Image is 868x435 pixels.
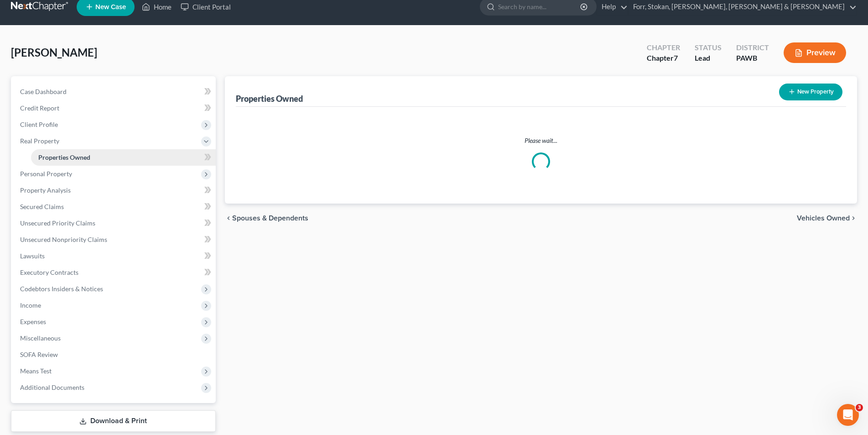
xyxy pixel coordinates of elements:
p: Please wait... [243,136,839,145]
span: Unsecured Priority Claims [20,219,95,227]
span: 3 [856,404,863,411]
a: Download & Print [11,410,216,432]
div: Chapter [647,53,680,63]
span: Additional Documents [20,383,84,391]
i: chevron_right [850,215,857,222]
span: Spouses & Dependents [232,215,308,222]
button: Vehicles Owned chevron_right [797,215,857,222]
span: 7 [674,53,678,62]
span: Unsecured Nonpriority Claims [20,236,107,243]
button: chevron_left Spouses & Dependents [225,215,308,222]
span: New Case [95,4,126,10]
i: chevron_left [225,215,232,222]
a: Case Dashboard [13,84,216,100]
span: Codebtors Insiders & Notices [20,285,103,293]
span: Executory Contracts [20,268,78,276]
span: Secured Claims [20,203,64,210]
span: Miscellaneous [20,334,61,342]
span: Properties Owned [38,153,90,161]
span: Lawsuits [20,252,45,260]
span: Client Profile [20,121,58,128]
button: Preview [784,42,846,63]
a: Unsecured Nonpriority Claims [13,231,216,248]
a: Secured Claims [13,199,216,215]
div: Lead [695,53,722,63]
span: [PERSON_NAME] [11,46,97,59]
a: Properties Owned [31,149,216,166]
a: Lawsuits [13,248,216,264]
div: Properties Owned [236,93,303,104]
div: Status [695,42,722,53]
span: Credit Report [20,104,59,112]
div: Chapter [647,42,680,53]
span: Personal Property [20,170,72,178]
a: Unsecured Priority Claims [13,215,216,231]
span: SOFA Review [20,351,58,358]
div: PAWB [736,53,769,63]
button: New Property [779,84,842,100]
span: Income [20,301,41,309]
div: District [736,42,769,53]
span: Vehicles Owned [797,215,850,222]
span: Means Test [20,367,52,375]
iframe: Intercom live chat [837,404,859,426]
a: Credit Report [13,100,216,116]
a: SOFA Review [13,346,216,363]
span: Property Analysis [20,186,71,194]
a: Property Analysis [13,182,216,199]
span: Case Dashboard [20,88,67,95]
span: Real Property [20,137,59,145]
a: Executory Contracts [13,264,216,281]
span: Expenses [20,318,46,325]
